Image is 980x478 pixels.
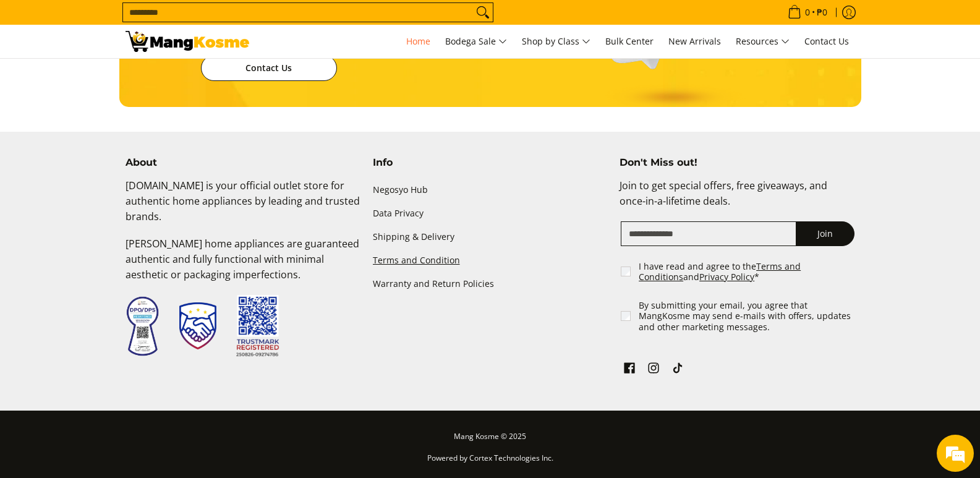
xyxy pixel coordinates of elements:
[645,359,662,380] a: See Mang Kosme on Instagram
[445,34,507,49] span: Bodega Sale
[126,31,249,52] img: Mang Kosme: Your Home Appliances Warehouse Sale Partner!
[522,34,590,49] span: Shop by Class
[796,221,854,246] button: Join
[236,295,279,357] img: Trustmark QR
[439,25,513,58] a: Bodega Sale
[516,25,597,58] a: Shop by Class
[126,156,360,169] h4: About
[620,156,854,169] h4: Don't Miss out!
[599,25,660,58] a: Bulk Center
[406,35,430,47] span: Home
[473,3,493,22] button: Search
[203,6,232,36] div: Minimize live chat window
[126,178,360,236] p: [DOMAIN_NAME] is your official outlet store for authentic home appliances by leading and trusted ...
[126,429,855,451] p: Mang Kosme © 2025
[639,261,856,283] label: I have read and agree to the and *
[201,55,337,81] a: Contact Us
[373,225,608,249] a: Shipping & Delivery
[669,359,686,380] a: See Mang Kosme on TikTok
[373,272,608,296] a: Warranty and Return Policies
[798,25,855,58] a: Contact Us
[6,338,236,381] textarea: Type your message and hit 'Enter'
[662,25,727,58] a: New Arrivals
[620,178,854,221] p: Join to get special offers, free giveaways, and once-in-a-lifetime deals.
[179,302,216,349] img: Trustmark Seal
[64,69,208,85] div: Chat with us now
[804,35,849,47] span: Contact Us
[126,236,360,294] p: [PERSON_NAME] home appliances are guaranteed authentic and fully functional with minimal aestheti...
[815,8,829,17] span: ₱0
[373,249,608,272] a: Terms and Condition
[400,25,437,58] a: Home
[784,6,831,19] span: •
[621,359,638,380] a: See Mang Kosme on Facebook
[699,271,754,283] a: Privacy Policy
[730,25,796,58] a: Resources
[668,35,721,47] span: New Arrivals
[373,202,608,225] a: Data Privacy
[803,8,812,17] span: 0
[639,260,801,283] a: Terms and Conditions
[605,35,654,47] span: Bulk Center
[736,34,790,49] span: Resources
[126,451,855,472] p: Powered by Cortex Technologies Inc.
[639,300,856,333] label: By submitting your email, you agree that MangKosme may send e-mails with offers, updates and othe...
[126,296,160,357] img: Data Privacy Seal
[373,156,608,169] h4: Info
[72,156,171,281] span: We're online!
[262,25,855,58] nav: Main Menu
[373,178,608,202] a: Negosyo Hub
